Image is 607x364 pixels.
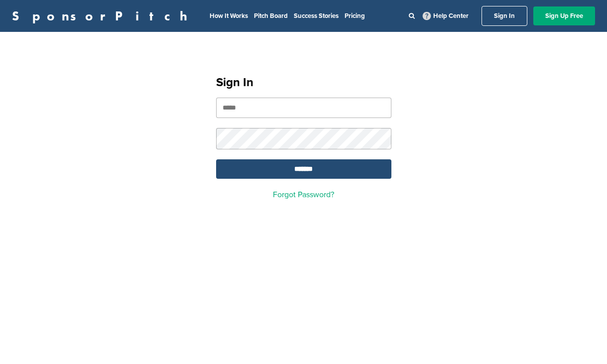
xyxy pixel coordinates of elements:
[216,74,391,92] h1: Sign In
[345,12,365,20] a: Pricing
[210,12,248,20] a: How It Works
[294,12,339,20] a: Success Stories
[273,190,334,200] a: Forgot Password?
[254,12,288,20] a: Pitch Board
[12,9,194,22] a: SponsorPitch
[482,6,527,26] a: Sign In
[421,10,471,22] a: Help Center
[533,6,595,25] a: Sign Up Free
